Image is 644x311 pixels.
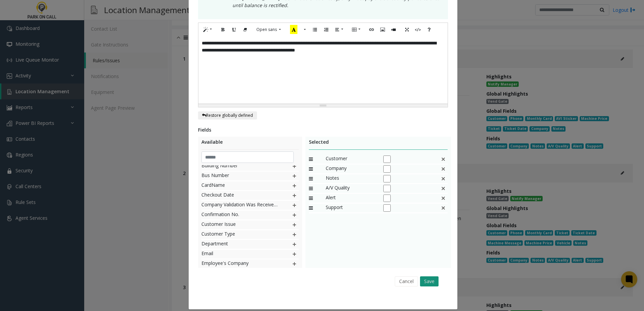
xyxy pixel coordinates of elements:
button: Restore globally defined [198,111,257,119]
img: plusIcon.svg [292,172,297,180]
img: plusIcon.svg [292,240,297,249]
div: Selected [309,138,448,150]
img: This is a default field and cannot be deleted. [441,184,446,193]
img: plusIcon.svg [292,191,297,200]
button: Underline (CTRL+U) [228,25,240,35]
img: This is a default field and cannot be deleted. [441,174,446,183]
span: CardName [201,181,278,190]
button: Full Screen [401,25,413,35]
img: plusIcon.svg [292,201,297,210]
img: This is a default field and cannot be deleted. [441,204,446,212]
button: Remove Font Style (CTRL+\) [239,25,251,35]
img: This is a default field and cannot be deleted. [441,194,446,203]
span: Building Number [201,162,278,171]
div: Available [201,138,299,150]
button: Bold (CTRL+B) [217,25,229,35]
span: Confirmation No. [201,211,278,219]
button: Recent Color [286,25,301,35]
img: plusIcon.svg [292,230,297,239]
img: plusIcon.svg [292,260,297,268]
button: Code View [412,25,424,35]
button: Link (CTRL+K) [366,25,377,35]
span: Notes [326,174,376,183]
button: Paragraph [331,25,347,35]
img: plusIcon.svg [292,162,297,171]
button: Cancel [395,276,418,286]
button: Style [200,25,216,35]
button: Save [420,276,439,286]
img: plusIcon.svg [292,181,297,190]
div: Resize [198,104,448,107]
span: Support [326,204,376,212]
button: Table [349,25,364,35]
button: Picture [377,25,388,35]
img: false [441,165,446,173]
img: plusIcon.svg [292,250,297,258]
span: Company [326,165,376,173]
button: Help [423,25,435,35]
span: Customer Type [201,230,278,239]
button: Video [388,25,399,35]
img: plusIcon.svg [292,211,297,219]
div: Fields [198,126,448,133]
span: Alert [326,194,376,203]
span: Email [201,250,278,258]
span: Bus Number [201,172,278,180]
span: Customer Issue [201,220,278,229]
button: Unordered list (CTRL+SHIFT+NUM7) [309,25,321,35]
button: Font Family [253,25,285,35]
span: Checkout Date [201,191,278,200]
span: Department [201,240,278,249]
button: Ordered list (CTRL+SHIFT+NUM8) [320,25,332,35]
span: Open sans [256,27,277,32]
img: plusIcon.svg [292,220,297,229]
span: Customer [326,155,376,164]
span: Company Validation Was Received From [201,201,278,210]
button: More Color [301,25,308,35]
img: false [441,155,446,164]
span: Employee's Company [201,260,278,268]
span: A/V Quality [326,184,376,193]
